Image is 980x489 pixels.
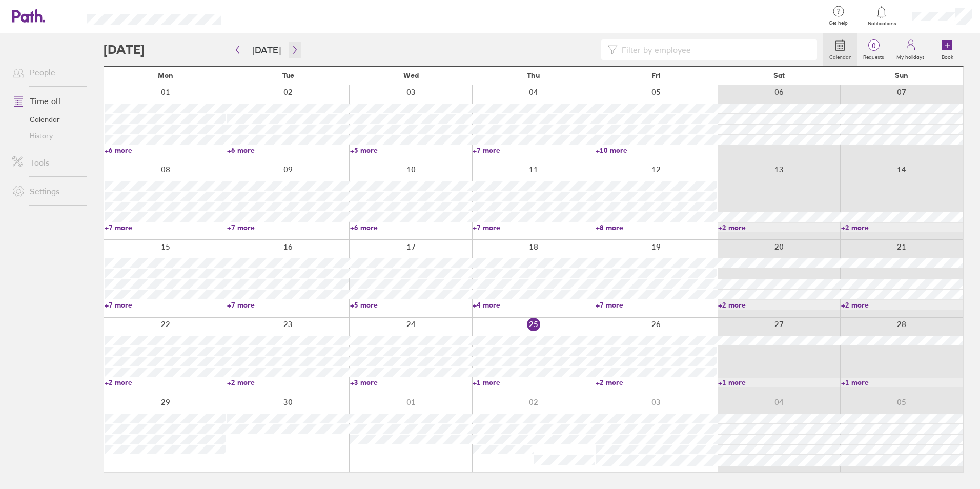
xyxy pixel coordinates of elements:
[105,223,226,232] a: +7 more
[596,146,717,155] a: +10 more
[227,146,349,155] a: +6 more
[823,33,857,66] a: Calendar
[4,152,87,173] a: Tools
[841,300,963,310] a: +2 more
[227,378,349,387] a: +2 more
[350,223,472,232] a: +6 more
[865,5,899,27] a: Notifications
[4,128,87,144] a: History
[651,71,661,79] span: Fri
[282,71,294,79] span: Tue
[527,71,540,79] span: Thu
[773,71,785,79] span: Sat
[473,300,594,310] a: +4 more
[350,378,472,387] a: +3 more
[244,42,289,58] button: [DATE]
[718,378,840,387] a: +1 more
[841,378,963,387] a: +1 more
[227,300,349,310] a: +7 more
[596,378,717,387] a: +2 more
[823,51,857,60] label: Calendar
[931,33,964,66] a: Book
[857,51,890,60] label: Requests
[105,378,226,387] a: +2 more
[105,146,226,155] a: +6 more
[350,146,472,155] a: +5 more
[895,71,908,79] span: Sun
[473,223,594,232] a: +7 more
[857,42,890,50] span: 0
[718,300,840,310] a: +2 more
[890,33,931,66] a: My holidays
[227,223,349,232] a: +7 more
[4,62,87,83] a: People
[105,300,226,310] a: +7 more
[158,71,173,79] span: Mon
[890,51,931,60] label: My holidays
[718,223,840,232] a: +2 more
[473,146,594,155] a: +7 more
[4,181,87,201] a: Settings
[350,300,472,310] a: +5 more
[596,223,717,232] a: +8 more
[822,20,855,26] span: Get help
[4,111,87,128] a: Calendar
[865,21,899,27] span: Notifications
[4,91,87,111] a: Time off
[857,33,890,66] a: 0Requests
[935,51,959,60] label: Book
[473,378,594,387] a: +1 more
[596,300,717,310] a: +7 more
[403,71,419,79] span: Wed
[618,40,811,59] input: Filter by employee
[841,223,963,232] a: +2 more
